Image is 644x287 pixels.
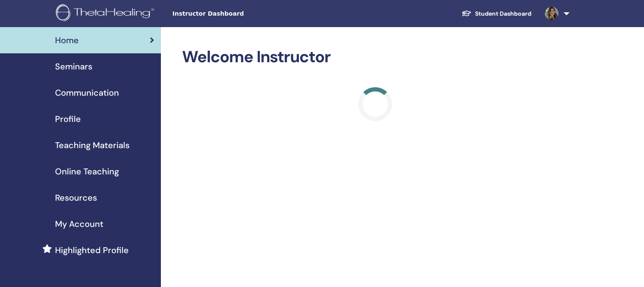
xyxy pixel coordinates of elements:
span: Home [55,34,79,47]
img: logo.png [56,4,157,23]
a: Student Dashboard [455,6,538,22]
img: graduation-cap-white.svg [462,10,472,17]
span: Resources [55,191,97,204]
span: Communication [55,86,119,99]
span: Online Teaching [55,165,119,178]
span: Highlighted Profile [55,244,129,257]
span: Profile [55,113,81,125]
span: Teaching Materials [55,139,130,152]
h2: Welcome Instructor [182,47,568,67]
span: Seminars [55,60,92,73]
span: My Account [55,218,103,230]
img: default.jpg [545,7,558,20]
span: Instructor Dashboard [172,9,299,18]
